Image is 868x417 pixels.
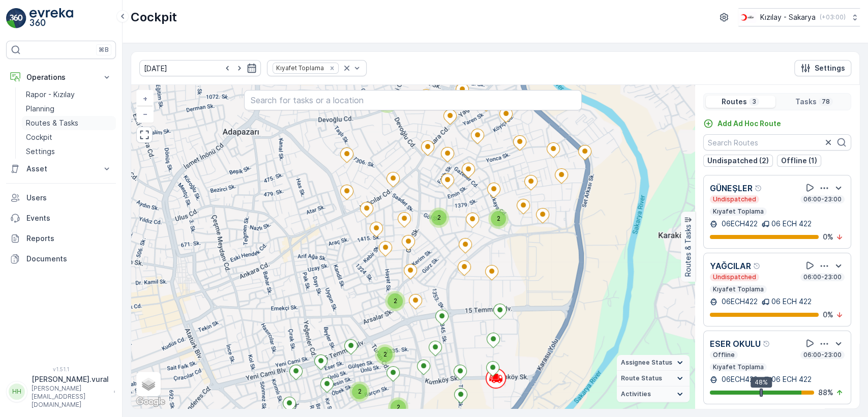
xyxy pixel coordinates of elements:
[137,373,160,395] a: Layers
[488,208,508,229] div: 2
[22,144,116,159] a: Settings
[815,63,845,73] p: Settings
[683,225,693,277] p: Routes & Tasks
[26,164,96,174] p: Asset
[26,146,55,157] p: Settings
[760,12,816,22] p: Kızılay - Sakarya
[358,388,362,395] span: 2
[131,9,177,25] p: Cockpit
[781,156,817,166] p: Offline (1)
[802,351,843,359] p: 06:00-23:00
[755,184,763,192] div: Help Tooltip Icon
[6,188,116,208] a: Users
[794,60,851,76] button: Settings
[32,374,109,384] p: [PERSON_NAME].vural
[273,63,325,73] div: Kıyafet Toplama
[802,195,843,203] p: 06:00-23:00
[712,351,736,359] p: Offline
[139,60,261,76] input: dd/mm/yyyy
[738,12,756,23] img: k%C4%B1z%C4%B1lay_DTAvauz.png
[820,13,846,21] p: ( +03:00 )
[6,67,116,87] button: Operations
[326,64,338,72] div: Remove Kıyafet Toplama
[621,390,651,398] span: Activities
[6,159,116,179] button: Asset
[26,104,54,114] p: Planning
[720,296,758,307] p: 06ECH422
[26,118,78,128] p: Routes & Tasks
[143,94,147,103] span: +
[137,106,153,122] a: Zoom Out
[22,116,116,130] a: Routes & Tasks
[712,195,757,203] p: Undispatched
[753,262,761,270] div: Help Tooltip Icon
[6,208,116,228] a: Events
[771,374,812,384] p: 06 ECH 422
[617,371,690,386] summary: Route Status
[143,109,148,118] span: −
[134,395,167,408] img: Google
[22,130,116,144] a: Cockpit
[26,254,112,264] p: Documents
[712,207,765,216] p: Kıyafet Toplama
[377,93,397,113] div: 2
[707,156,769,166] p: Undispatched (2)
[397,403,400,411] span: 2
[26,72,96,82] p: Operations
[823,232,833,242] p: 0 %
[99,46,109,54] p: ⌘B
[429,207,449,228] div: 2
[26,132,52,142] p: Cockpit
[777,155,821,167] button: Offline (1)
[26,233,112,244] p: Reports
[32,384,109,409] p: [PERSON_NAME][EMAIL_ADDRESS][DOMAIN_NAME]
[712,273,757,281] p: Undispatched
[22,102,116,116] a: Planning
[795,97,817,107] p: Tasks
[29,8,73,28] img: logo_light-DOdMpM7g.png
[621,374,662,382] span: Route Status
[6,366,116,372] span: v 1.51.1
[717,118,781,129] p: Add Ad Hoc Route
[22,87,116,102] a: Rapor - Kızılay
[9,383,25,400] div: HH
[617,386,690,402] summary: Activities
[823,310,833,320] p: 0 %
[137,91,153,106] a: Zoom In
[349,381,370,402] div: 2
[738,8,860,26] button: Kızılay - Sakarya(+03:00)
[703,155,773,167] button: Undispatched (2)
[710,260,751,272] p: YAĞCILAR
[720,374,758,384] p: 06ECH422
[720,219,758,229] p: 06ECH422
[722,97,747,107] p: Routes
[802,273,843,281] p: 06:00-23:00
[703,134,851,151] input: Search Routes
[617,355,690,371] summary: Assignee Status
[437,214,441,221] span: 2
[26,193,112,203] p: Users
[710,182,753,194] p: GÜNEŞLER
[712,363,765,371] p: Kıyafet Toplama
[497,215,500,222] span: 2
[244,90,582,110] input: Search for tasks or a location
[710,338,761,350] p: ESER OKULU
[751,377,772,388] div: 48%
[6,8,26,28] img: logo
[763,340,771,348] div: Help Tooltip Icon
[6,374,116,409] button: HH[PERSON_NAME].vural[PERSON_NAME][EMAIL_ADDRESS][DOMAIN_NAME]
[383,350,387,358] span: 2
[375,344,395,365] div: 2
[26,90,75,100] p: Rapor - Kızılay
[821,98,831,106] p: 78
[771,219,812,229] p: 06 ECH 422
[6,228,116,249] a: Reports
[385,291,405,311] div: 2
[751,98,757,106] p: 3
[703,118,781,129] a: Add Ad Hoc Route
[771,296,812,307] p: 06 ECH 422
[26,213,112,223] p: Events
[6,249,116,269] a: Documents
[621,359,672,367] span: Assignee Status
[134,395,167,408] a: Open this area in Google Maps (opens a new window)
